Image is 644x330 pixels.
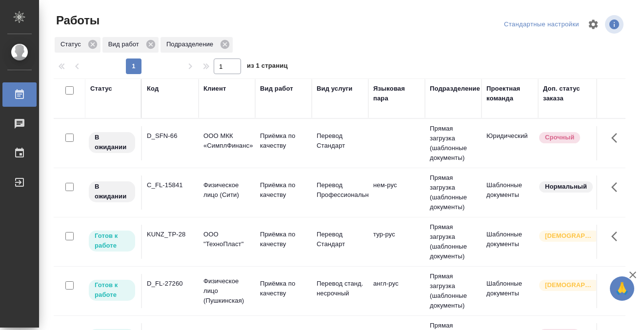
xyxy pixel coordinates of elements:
[247,60,288,74] span: из 1 страниц
[147,230,194,239] div: KUNZ_TP-28
[317,84,353,94] div: Вид услуги
[482,175,538,210] td: Шаблонные документы
[260,230,307,249] p: Приёмка по качеству
[203,180,250,200] p: Физическое лицо (Сити)
[317,180,363,200] p: Перевод Профессиональный
[203,276,250,306] p: Физическое лицо (Пушкинская)
[161,37,233,53] div: Подразделение
[88,131,136,154] div: Исполнитель назначен, приступать к работе пока рано
[147,131,194,141] div: D_SFN-66
[166,39,217,49] p: Подразделение
[54,13,100,28] span: Работы
[605,274,629,297] button: Здесь прячутся важные кнопки
[610,276,634,301] button: 🙏
[108,39,142,49] p: Вид работ
[482,274,538,308] td: Шаблонные документы
[260,131,307,151] p: Приёмка по качеству
[88,180,136,203] div: Исполнитель назначен, приступать к работе пока рано
[147,180,194,190] div: C_FL-15841
[605,126,629,150] button: Здесь прячутся важные кнопки
[88,230,136,252] div: Исполнитель может приступить к работе
[317,279,363,298] p: Перевод станд. несрочный
[482,225,538,259] td: Шаблонные документы
[203,230,250,249] p: ООО "ТехноПласт"
[317,131,363,151] p: Перевод Стандарт
[545,182,587,192] p: Нормальный
[368,274,425,308] td: англ-рус
[425,119,482,168] td: Прямая загрузка (шаблонные документы)
[543,84,594,103] div: Доп. статус заказа
[430,84,480,94] div: Подразделение
[95,133,129,152] p: В ожидании
[95,182,129,201] p: В ожидании
[545,280,594,290] p: [DEMOGRAPHIC_DATA]
[582,13,605,36] span: Настроить таблицу
[373,84,420,103] div: Языковая пара
[203,84,226,94] div: Клиент
[425,217,482,266] td: Прямая загрузка (шаблонные документы)
[605,175,629,199] button: Здесь прячутся важные кнопки
[425,168,482,217] td: Прямая загрузка (шаблонные документы)
[317,230,363,249] p: Перевод Стандарт
[502,17,582,32] div: split button
[614,278,630,299] span: 🙏
[425,267,482,315] td: Прямая загрузка (шаблонные документы)
[605,15,625,34] span: Посмотреть информацию
[260,84,293,94] div: Вид работ
[90,84,112,94] div: Статус
[545,231,594,241] p: [DEMOGRAPHIC_DATA]
[60,39,84,49] p: Статус
[147,84,159,94] div: Код
[260,279,307,298] p: Приёмка по качеству
[102,37,159,53] div: Вид работ
[147,279,194,289] div: D_FL-27260
[55,37,101,53] div: Статус
[95,231,129,251] p: Готов к работе
[368,175,425,210] td: нем-рус
[260,180,307,200] p: Приёмка по качеству
[605,225,629,248] button: Здесь прячутся важные кнопки
[203,131,250,151] p: ООО МКК «СимплФинанс»
[95,280,129,300] p: Готов к работе
[368,225,425,259] td: тур-рус
[486,84,533,103] div: Проектная команда
[545,133,574,142] p: Срочный
[88,279,136,302] div: Исполнитель может приступить к работе
[482,126,538,160] td: Юридический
